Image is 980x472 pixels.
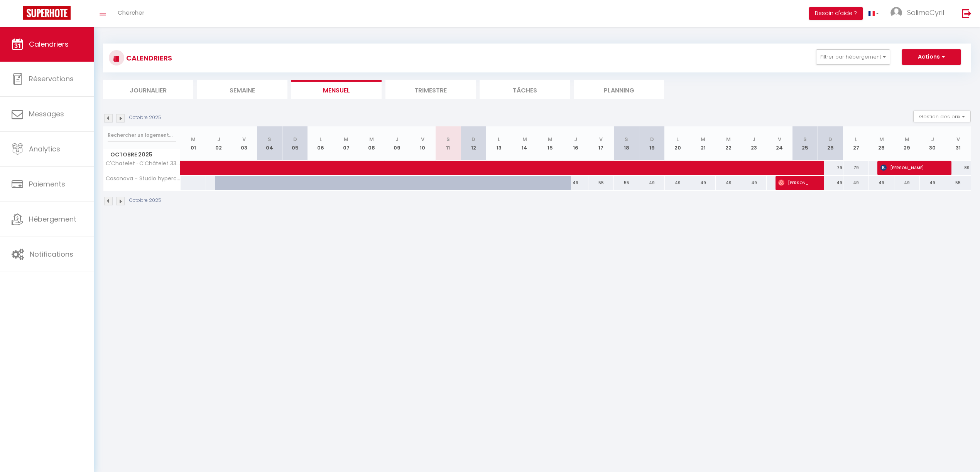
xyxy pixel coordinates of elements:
[268,136,271,143] abbr: S
[410,126,435,161] th: 10
[103,80,193,99] li: Journalier
[880,160,940,175] span: [PERSON_NAME]
[359,126,384,161] th: 08
[920,176,945,190] div: 49
[103,149,180,160] span: Octobre 2025
[818,176,843,190] div: 49
[614,176,639,190] div: 55
[108,128,176,142] input: Rechercher un logement...
[197,80,287,99] li: Semaine
[716,126,741,161] th: 22
[291,80,382,99] li: Mensuel
[461,126,486,161] th: 12
[843,176,869,190] div: 49
[522,136,527,143] abbr: M
[29,179,65,189] span: Paiements
[548,136,553,143] abbr: M
[486,126,512,161] th: 13
[574,136,577,143] abbr: J
[181,126,206,161] th: 01
[421,136,424,143] abbr: V
[767,126,792,161] th: 24
[105,176,182,181] span: Casanova - Studio hypercentre - lit double, parking & balcon
[30,249,73,259] span: Notifications
[741,126,767,161] th: 23
[29,214,76,224] span: Hébergement
[29,144,60,154] span: Analytics
[726,136,731,143] abbr: M
[293,136,297,143] abbr: D
[843,161,869,175] div: 79
[385,80,476,99] li: Trimestre
[843,126,869,161] th: 27
[498,136,500,143] abbr: L
[803,136,807,143] abbr: S
[129,114,161,121] p: Octobre 2025
[282,126,308,161] th: 05
[369,136,374,143] abbr: M
[931,136,934,143] abbr: J
[890,7,902,18] img: ...
[716,176,741,190] div: 49
[563,176,588,190] div: 49
[639,176,665,190] div: 49
[945,176,971,190] div: 55
[907,8,944,17] span: SolimeCyril
[512,126,537,161] th: 14
[894,176,920,190] div: 49
[639,126,665,161] th: 19
[614,126,639,161] th: 18
[118,8,144,17] span: Chercher
[191,136,196,143] abbr: M
[29,74,74,84] span: Réservations
[563,126,588,161] th: 16
[574,80,664,99] li: Planning
[690,126,716,161] th: 21
[701,136,705,143] abbr: M
[395,136,399,143] abbr: J
[446,136,450,143] abbr: S
[879,136,884,143] abbr: M
[480,80,570,99] li: Tâches
[242,136,246,143] abbr: V
[869,126,894,161] th: 28
[333,126,359,161] th: 07
[962,8,972,18] img: logout
[588,126,614,161] th: 17
[471,136,475,143] abbr: D
[690,176,716,190] div: 49
[384,126,410,161] th: 09
[435,126,461,161] th: 11
[308,126,333,161] th: 06
[588,176,614,190] div: 55
[599,136,603,143] abbr: V
[105,161,182,166] span: C'Chatelet · C'Châtelet 33m² - Hypercentre Parking Panorama
[257,126,282,161] th: 04
[869,176,894,190] div: 49
[913,111,971,122] button: Gestion des prix
[945,161,971,175] div: 89
[956,136,960,143] abbr: V
[818,161,843,175] div: 79
[828,136,832,143] abbr: D
[741,176,767,190] div: 49
[902,49,961,65] button: Actions
[206,126,231,161] th: 02
[894,126,920,161] th: 29
[752,136,755,143] abbr: J
[319,136,322,143] abbr: L
[29,109,64,119] span: Messages
[537,126,563,161] th: 15
[778,175,812,190] span: [PERSON_NAME]
[23,6,71,20] img: Super Booking
[855,136,857,143] abbr: L
[650,136,654,143] abbr: D
[676,136,679,143] abbr: L
[945,126,971,161] th: 31
[665,126,690,161] th: 20
[29,39,69,49] span: Calendriers
[344,136,348,143] abbr: M
[625,136,628,143] abbr: S
[124,49,172,67] h3: CALENDRIERS
[818,126,843,161] th: 26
